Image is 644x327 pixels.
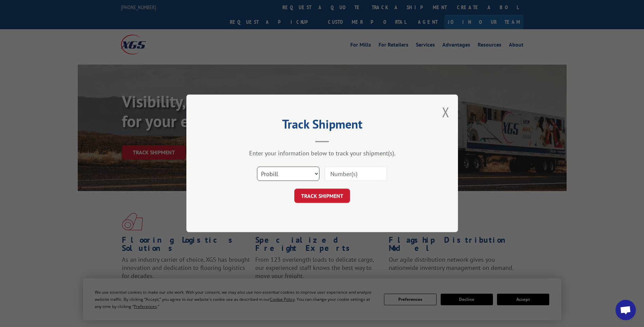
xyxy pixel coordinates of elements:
input: Number(s) [325,167,387,181]
a: Open chat [615,300,636,320]
button: Close modal [442,103,449,121]
h2: Track Shipment [220,119,424,132]
div: Enter your information below to track your shipment(s). [220,150,424,157]
button: TRACK SHIPMENT [294,189,350,203]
